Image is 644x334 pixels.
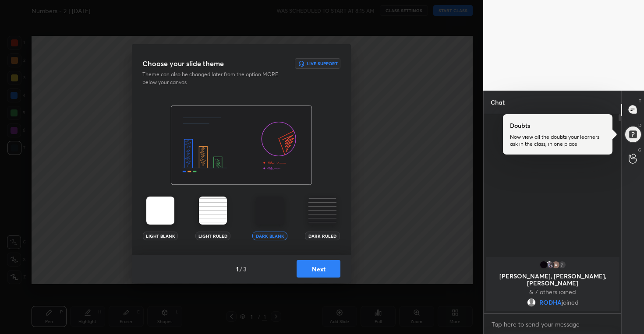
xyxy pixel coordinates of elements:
[305,232,340,240] div: Dark Ruled
[561,299,578,306] span: joined
[557,260,566,269] div: 7
[639,98,641,104] p: T
[539,299,561,306] span: RODHA
[638,147,641,153] p: G
[539,260,548,269] img: thumbnail.jpg
[143,232,178,240] div: Light Blank
[484,255,622,313] div: grid
[545,260,554,269] img: thumbnail.jpg
[252,232,287,240] div: Dark Blank
[236,264,239,274] h4: 1
[195,232,230,240] div: Light Ruled
[146,197,174,225] img: lightTheme.5bb83c5b.svg
[256,197,284,225] img: darkTheme.aa1caeba.svg
[199,197,227,225] img: lightRuledTheme.002cd57a.svg
[491,288,614,295] p: & 7 others joined
[551,260,560,269] img: thumbnail.jpg
[527,298,535,307] img: default.png
[308,197,336,225] img: darkRuledTheme.359fb5fd.svg
[638,122,641,129] p: D
[491,273,614,287] p: [PERSON_NAME], [PERSON_NAME], [PERSON_NAME]
[484,91,512,114] p: Chat
[243,264,247,274] h4: 3
[240,264,242,274] h4: /
[142,58,224,69] h3: Choose your slide theme
[297,260,340,278] button: Next
[142,70,284,86] p: Theme can also be changed later from the option MORE below your canvas
[307,61,338,66] h6: Live Support
[171,105,312,185] img: darkThemeBanner.f801bae7.svg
